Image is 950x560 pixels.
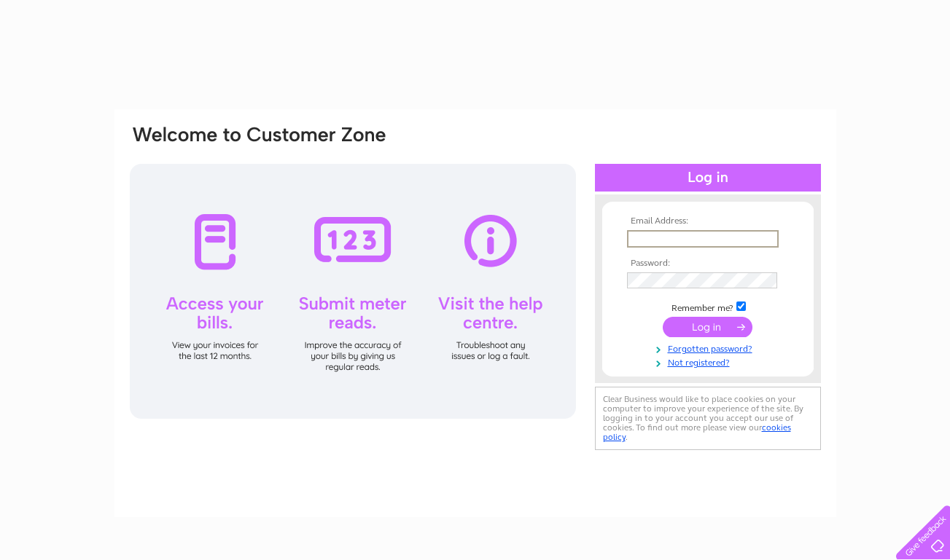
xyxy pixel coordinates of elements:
div: Clear Business would like to place cookies on your computer to improve your experience of the sit... [595,387,821,450]
a: Not registered? [627,355,793,368]
td: Remember me? [623,299,793,314]
th: Email Address: [623,216,793,226]
th: Password: [623,259,793,269]
a: Forgotten password? [627,341,793,355]
input: Submit [663,317,752,337]
a: cookies policy [603,422,791,442]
